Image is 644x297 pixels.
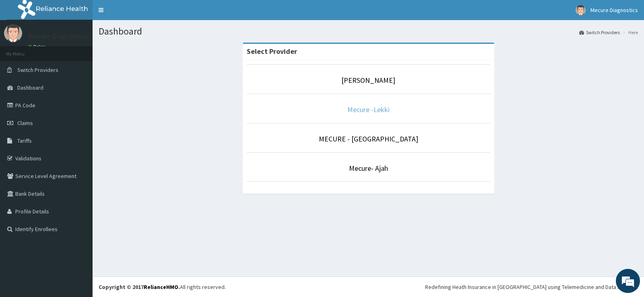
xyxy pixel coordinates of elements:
[28,44,47,49] a: Online
[28,33,89,40] p: Mecure Diagnostics
[17,84,43,91] span: Dashboard
[590,6,638,14] span: Mecure Diagnostics
[144,283,178,291] a: RelianceHMO
[347,105,390,114] a: Mecure -Lekki
[341,76,395,85] a: [PERSON_NAME]
[17,137,32,144] span: Tariffs
[579,29,620,36] a: Switch Providers
[17,66,58,74] span: Switch Providers
[4,24,22,42] img: User Image
[349,164,388,173] a: Mecure- Ajah
[17,119,33,127] span: Claims
[425,283,638,291] div: Redefining Heath Insurance in [GEOGRAPHIC_DATA] using Telemedicine and Data Science!
[99,26,638,37] h1: Dashboard
[319,134,418,143] a: MECURE - [GEOGRAPHIC_DATA]
[576,5,586,15] img: User Image
[99,283,180,291] strong: Copyright © 2017 .
[621,29,638,36] li: Here
[247,47,297,56] strong: Select Provider
[93,277,644,297] footer: All rights reserved.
